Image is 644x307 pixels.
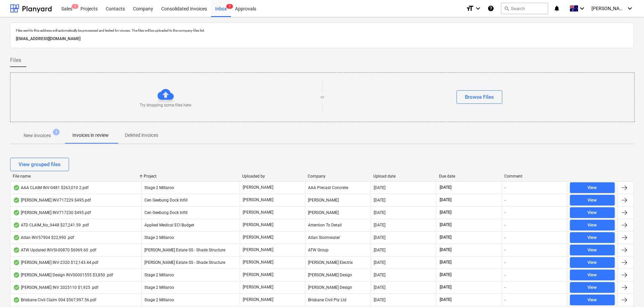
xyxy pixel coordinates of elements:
button: View [570,182,615,193]
div: [PERSON_NAME] INV717229 $495.pdf [13,197,91,203]
div: - [505,273,506,277]
div: OCR finished [13,210,20,215]
div: [DATE] [374,260,385,265]
div: View [587,196,597,204]
div: AAA CLAIM INV-0481 $263,010 2.pdf [13,185,89,190]
span: 1 [226,4,233,9]
div: - [505,198,506,203]
i: format_size [466,4,474,12]
span: [DATE] [439,235,452,240]
p: Invoices in review [72,132,109,139]
div: Company [308,174,368,179]
button: Browse Files [456,90,502,104]
p: [EMAIL_ADDRESS][DOMAIN_NAME] [16,35,628,42]
div: OCR finished [13,222,20,228]
span: Files [10,56,21,64]
div: [PERSON_NAME] Electrix [305,257,370,268]
button: View [570,245,615,255]
div: File name [13,174,138,179]
span: Stage 2 Millaroo [144,273,174,277]
div: [PERSON_NAME] Design INV00001555 $3,850 .pdf [13,272,113,278]
div: [DATE] [374,235,385,240]
span: Stage 2 Millaroo [144,285,174,290]
div: Atlan Stormwater [305,232,370,243]
div: [DATE] [374,298,385,302]
p: [PERSON_NAME] [243,210,273,215]
div: Atlan INV57904 $22,990 .pdf [13,235,74,240]
div: [PERSON_NAME] INV-2320 $12,143.44.pdf [13,260,98,265]
button: View [570,257,615,268]
div: Uploaded by [242,174,302,179]
div: Upload date [373,174,434,179]
div: View [587,271,597,279]
span: Patrick Estate SS - Shade Structure [144,260,225,265]
i: Knowledge base [487,4,494,12]
div: OCR finished [13,260,20,265]
span: 1 [72,4,78,9]
p: [PERSON_NAME] [243,259,273,265]
div: Due date [439,174,499,179]
span: Applied Medical ECI Budget [144,223,194,227]
p: [PERSON_NAME] [243,297,273,303]
div: Brisbane Civil Pty Ltd [305,295,370,305]
div: - [505,285,506,290]
div: [DATE] [374,285,385,290]
div: AAA Precast Concrete [305,182,370,193]
div: Try dropping some files hereorBrowse Files [10,72,635,122]
div: Project [144,174,237,179]
i: keyboard_arrow_down [474,4,482,12]
span: Stage 2 Millaroo [144,185,174,190]
span: [DATE] [439,210,452,215]
div: OCR finished [13,272,20,278]
div: - [505,248,506,252]
div: [PERSON_NAME] Design [305,282,370,293]
div: View [587,184,597,192]
p: [PERSON_NAME] [243,247,273,253]
span: [DATE] [439,247,452,253]
div: View [587,209,597,217]
span: Cen Geebung Dock Infill [144,210,188,215]
i: keyboard_arrow_down [578,4,586,12]
div: [PERSON_NAME] INV717230 $495.pdf [13,210,91,215]
span: search [504,6,509,11]
div: ATD CLAIM_No_9448 $27,241.59 .pdf [13,222,89,228]
div: [DATE] [374,273,385,277]
div: ATW Updated INVSI-00870 $6969.60 .pdf [13,247,96,253]
div: [PERSON_NAME] [305,195,370,206]
i: keyboard_arrow_down [626,4,634,12]
button: View grouped files [10,158,69,171]
span: [DATE] [439,197,452,203]
span: [DATE] [439,185,452,190]
button: View [570,270,615,280]
p: [PERSON_NAME] [243,197,273,203]
div: OCR finished [13,235,20,240]
div: Attention To Detail [305,220,370,231]
div: View [587,284,597,291]
span: [PERSON_NAME] [591,6,625,11]
div: [DATE] [374,185,385,190]
span: [DATE] [439,284,452,290]
span: [DATE] [439,259,452,265]
div: ATW Group [305,245,370,255]
p: Try dropping some files here [140,102,191,108]
div: OCR finished [13,285,20,290]
p: [PERSON_NAME] [243,235,273,240]
div: View [587,296,597,304]
div: [DATE] [374,198,385,203]
div: - [505,223,506,227]
div: - [505,260,506,265]
div: - [505,185,506,190]
span: Cen Geebung Dock Infill [144,198,188,203]
div: [DATE] [374,210,385,215]
p: or [320,94,324,100]
button: View [570,282,615,293]
button: View [570,295,615,305]
div: [PERSON_NAME] Design [305,270,370,280]
i: notifications [553,4,560,12]
div: Browse Files [465,93,494,101]
p: Deleted invoices [125,132,158,139]
button: View [570,195,615,206]
span: [DATE] [439,297,452,303]
button: View [570,232,615,243]
div: [PERSON_NAME] INV 2025110 $1,925 .pdf [13,285,98,290]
